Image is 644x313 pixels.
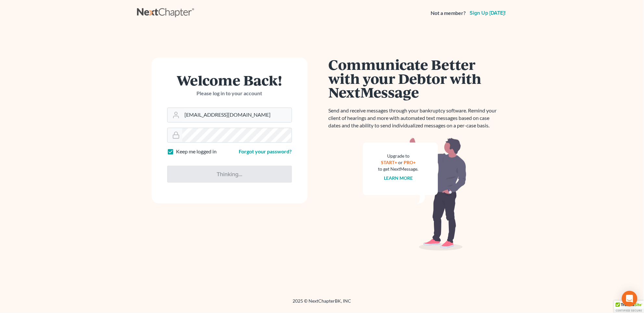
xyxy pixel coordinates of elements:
[167,90,292,97] p: Please log in to your account
[404,160,416,165] a: PRO+
[381,160,397,165] a: START+
[182,108,292,122] input: Email Address
[329,58,501,99] h1: Communicate Better with your Debtor with NextMessage
[137,298,507,309] div: 2025 © NextChapterBK, INC
[469,10,507,16] a: Sign up [DATE]!
[176,148,217,155] label: Keep me logged in
[329,107,501,129] p: Send and receive messages through your bankruptcy software. Remind your client of hearings and mo...
[398,160,403,165] span: or
[239,148,292,154] a: Forgot your password?
[622,291,638,306] div: Open Intercom Messenger
[167,166,292,183] input: Thinking...
[167,73,292,87] h1: Welcome Back!
[378,166,419,172] div: to get NextMessage.
[384,175,413,181] a: Learn more
[614,301,644,313] div: TrustedSite Certified
[378,153,419,159] div: Upgrade to
[431,9,466,17] strong: Not a member?
[363,137,467,251] img: nextmessage_bg-59042aed3d76b12b5cd301f8e5b87938c9018125f34e5fa2b7a6b67550977c72.svg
